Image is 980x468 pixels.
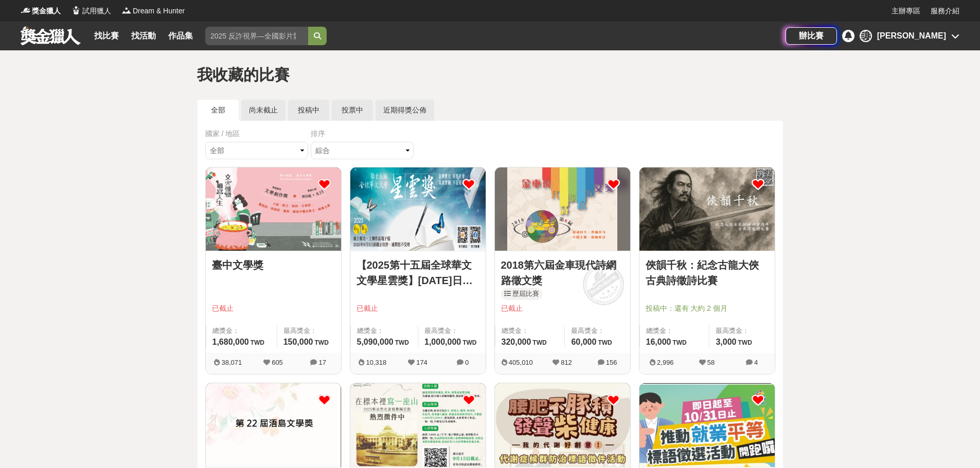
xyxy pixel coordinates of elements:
[860,30,872,42] div: 謝
[315,339,329,346] span: TWD
[198,100,239,121] a: 全部
[212,326,271,336] span: 總獎金：
[376,100,434,121] a: 近期得獎公佈
[501,303,624,314] span: 已截止
[311,128,416,139] div: 排序
[21,5,31,15] img: Logo
[502,326,559,336] span: 總獎金：
[424,338,461,346] span: 1,000,000
[206,167,341,251] a: Cover Image
[571,338,596,346] span: 60,000
[121,6,185,16] a: LogoDream & Hunter
[82,6,111,16] span: 試用獵人
[465,359,469,366] span: 0
[288,100,329,121] a: 投稿中
[754,359,758,366] span: 4
[90,29,123,43] a: 找比賽
[71,5,81,15] img: Logo
[495,383,630,466] img: Cover Image
[646,338,671,346] span: 16,000
[32,6,61,16] span: 獎金獵人
[197,66,783,84] h1: 我收藏的比賽
[395,339,409,346] span: TWD
[212,338,249,346] span: 1,680,000
[707,359,715,366] span: 58
[462,339,476,346] span: TWD
[21,6,61,16] a: Logo獎金獵人
[495,383,630,467] a: Cover Image
[212,257,335,273] a: 臺中文學獎
[532,339,546,346] span: TWD
[738,339,752,346] span: TWD
[501,288,542,300] a: 歷屆比賽
[495,167,630,251] img: Cover Image
[164,29,197,43] a: 作品集
[639,167,775,251] a: Cover Image
[350,167,486,251] a: Cover Image
[71,6,111,16] a: Logo試用獵人
[501,257,624,288] a: 2018第六屆金車現代詩網路徵文獎
[206,383,341,466] img: Cover Image
[357,303,479,314] span: 已截止
[205,128,311,139] div: 國家 / 地區
[121,5,132,15] img: Logo
[350,167,486,251] img: Cover Image
[672,339,686,346] span: TWD
[657,359,674,366] span: 2,996
[639,383,775,467] a: Cover Image
[502,338,531,346] span: 320,000
[716,338,736,346] span: 3,000
[127,29,160,43] a: 找活動
[272,359,283,366] span: 605
[350,383,486,466] img: Cover Image
[716,326,768,336] span: 最高獎金：
[509,359,533,366] span: 405,010
[646,326,703,336] span: 總獎金：
[495,167,630,251] a: Cover Image
[241,100,286,121] a: 尚未截止
[206,383,341,467] a: Cover Image
[221,359,242,366] span: 38,071
[639,383,775,466] img: Cover Image
[786,27,837,45] a: 辦比賽
[205,27,308,45] input: 2025 反詐視界—全國影片競賽
[332,100,373,121] a: 投票中
[598,339,612,346] span: TWD
[212,303,335,314] span: 已截止
[366,359,386,366] span: 10,318
[357,257,479,288] a: 【2025第十五屆全球華文文學星雲獎】[DATE]日前線上報名即完成
[571,326,623,336] span: 最高獎金：
[283,338,313,346] span: 150,000
[646,257,769,288] a: 俠韻千秋：紀念古龍大俠古典詩徵詩比賽
[639,167,775,251] img: Cover Image
[133,6,185,16] span: Dream & Hunter
[357,326,412,336] span: 總獎金：
[318,359,326,366] span: 17
[424,326,479,336] span: 最高獎金：
[931,6,959,16] a: 服務介紹
[416,359,427,366] span: 174
[877,30,946,42] div: [PERSON_NAME]
[606,359,617,366] span: 156
[206,167,341,251] img: Cover Image
[283,326,335,336] span: 最高獎金：
[561,359,572,366] span: 812
[350,383,486,467] a: Cover Image
[357,338,394,346] span: 5,090,000
[646,303,769,314] span: 投稿中：還有 大約 2 個月
[251,339,264,346] span: TWD
[892,6,920,16] a: 主辦專區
